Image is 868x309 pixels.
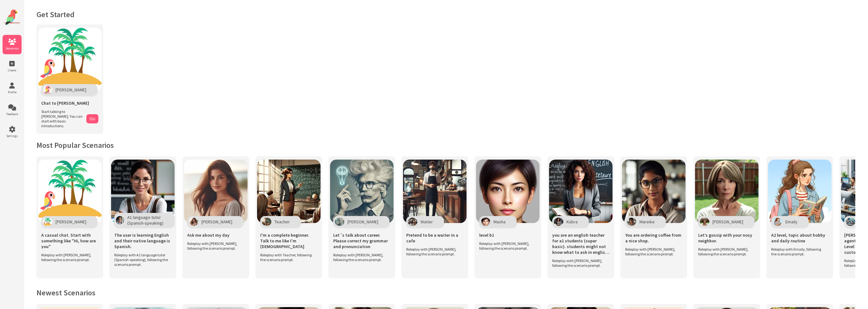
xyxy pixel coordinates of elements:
span: level b1 [479,232,494,238]
img: Character [408,218,417,226]
span: You are ordering coffee from a nice shop. [625,232,682,244]
span: Ask me about my day [187,232,229,238]
button: Go [86,114,98,123]
span: [PERSON_NAME] [348,219,378,225]
span: [PERSON_NAME] [56,219,86,225]
img: Polly [43,86,52,94]
span: Chat to [PERSON_NAME] [41,100,89,106]
span: Pretend to be a waiter in a cafe [406,232,463,244]
span: Scenarios [3,46,22,50]
img: Character [43,218,52,226]
span: Kübra [567,219,578,225]
img: Character [627,218,636,226]
span: Profile [3,90,22,94]
span: Feedback [3,112,22,116]
img: Character [700,218,709,226]
span: Teacher [275,219,290,225]
img: Character [773,218,782,226]
img: Scenario Image [695,160,759,223]
img: Scenario Image [257,160,321,223]
img: Scenario Image [38,160,102,223]
span: A2 level, topic about hobby and daily routine [771,232,828,244]
h1: Get Started [36,10,855,19]
span: you are an english teacher for a1 students (super basic). students might not know what to ask in ... [552,232,609,255]
img: Character [335,218,344,226]
span: Waiter [421,219,433,225]
img: Character [554,218,563,226]
img: Scenario Image [330,160,394,223]
span: [PERSON_NAME] [56,87,86,93]
span: A1 language tutor (Spanish-speaking) [127,214,163,226]
img: Character [846,218,855,226]
img: Chat with Polly [38,28,102,91]
img: Scenario Image [184,160,248,223]
img: Scenario Image [622,160,686,223]
span: Roleplay with [PERSON_NAME], following the scenario prompt. [406,247,460,256]
span: Roleplay with [PERSON_NAME], following the scenario prompt. [479,241,533,251]
span: Roleplay with A1 language tutor (Spanish-speaking), following the scenario prompt. [114,253,168,267]
img: Character [189,218,198,226]
h2: Newest Scenarios [36,288,855,298]
img: Character [262,218,271,226]
span: Roleplay with [PERSON_NAME], following the scenario prompt. [698,247,752,256]
span: Roleplay with [PERSON_NAME], following the scenario prompt. [333,253,387,262]
span: I'm a complete beginner. Talk to me like I'm [DEMOGRAPHIC_DATA] [260,232,317,249]
span: Let’s gossip with your nosy neighbor. [698,232,755,244]
span: Roleplay with [PERSON_NAME], following the scenario prompt. [41,253,95,262]
span: Roleplay with Emaily, following the scenario prompt. [771,247,825,256]
span: [PERSON_NAME] [202,219,232,225]
img: Scenario Image [476,160,540,223]
img: Website Logo [4,10,20,25]
span: The user is learning English and their native language is Spanish. [114,232,171,249]
span: Roleplay with [PERSON_NAME], following the scenario prompt. [187,241,241,251]
span: Start talking to [PERSON_NAME]. You can start with basic introductions. [41,109,83,128]
span: Mareike [639,219,655,225]
span: A casual chat. Start with something like "Hi, how are you" [41,232,98,249]
h2: Most Popular Scenarios [36,140,855,150]
span: Create [3,68,22,72]
span: Masha [494,219,506,225]
span: Roleplay with [PERSON_NAME], following the scenario prompt. [625,247,679,256]
img: Character [481,218,490,226]
img: Scenario Image [111,160,175,223]
img: Character [116,216,124,224]
span: Emaily [785,219,798,225]
span: Settings [3,134,22,138]
img: Scenario Image [403,160,467,223]
span: [PERSON_NAME] [712,219,743,225]
img: Scenario Image [549,160,613,223]
span: Roleplay with Teacher, following the scenario prompt. [260,253,314,262]
span: Roleplay with [PERSON_NAME], following the scenario prompt. [552,258,606,268]
img: Scenario Image [768,160,832,223]
span: Let´s talk about career. Please correct my grammar and pronunciation [333,232,390,249]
